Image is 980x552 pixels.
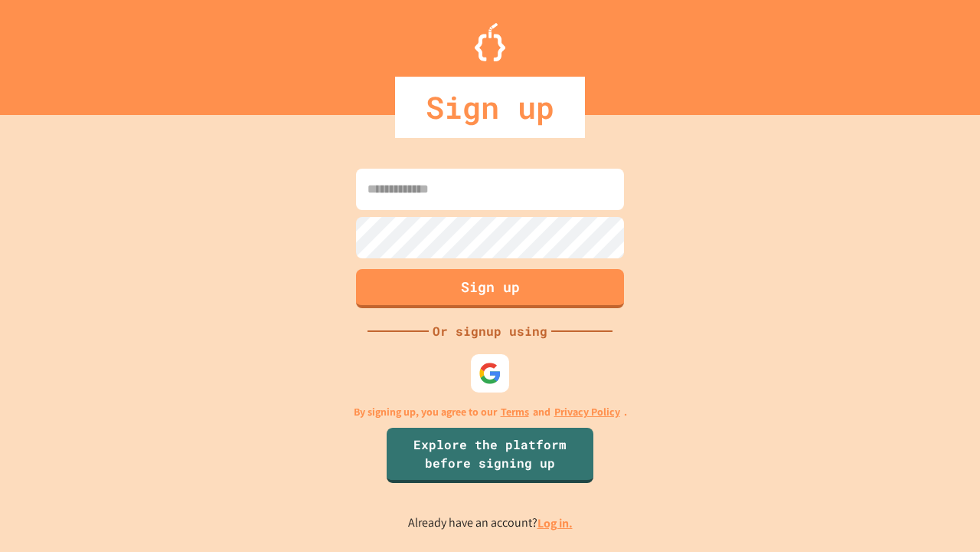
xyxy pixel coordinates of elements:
[501,404,529,420] a: Terms
[479,362,501,385] img: google-icon.svg
[387,428,593,483] a: Explore the platform before signing up
[554,404,620,420] a: Privacy Policy
[408,514,573,533] p: Already have an account?
[429,322,551,340] div: Or signup using
[537,515,573,531] a: Log in.
[395,77,585,138] div: Sign up
[475,23,505,61] img: Logo.svg
[356,269,624,308] button: Sign up
[354,404,627,420] p: By signing up, you agree to our and .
